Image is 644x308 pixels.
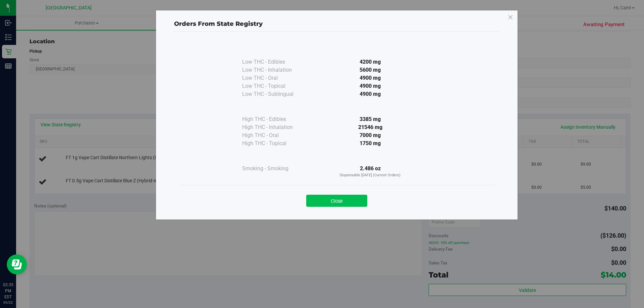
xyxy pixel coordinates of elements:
div: Low THC - Oral [242,74,309,82]
div: High THC - Oral [242,131,309,139]
button: Close [306,195,367,207]
p: Dispensable [DATE] (Current Orders) [309,173,431,178]
iframe: Resource center [7,254,27,274]
div: Low THC - Edibles [242,58,309,66]
div: Low THC - Topical [242,82,309,90]
div: Low THC - Sublingual [242,90,309,98]
div: 4900 mg [309,82,431,90]
div: High THC - Inhalation [242,123,309,131]
div: 3385 mg [309,115,431,123]
div: 4200 mg [309,58,431,66]
span: Orders From State Registry [174,20,263,27]
div: 4900 mg [309,90,431,98]
div: 5600 mg [309,66,431,74]
div: High THC - Topical [242,139,309,147]
div: Low THC - Inhalation [242,66,309,74]
div: High THC - Edibles [242,115,309,123]
div: Smoking - Smoking [242,165,309,173]
div: 7000 mg [309,131,431,139]
div: 4900 mg [309,74,431,82]
div: 1750 mg [309,139,431,147]
div: 2.486 oz [309,165,431,178]
div: 21546 mg [309,123,431,131]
